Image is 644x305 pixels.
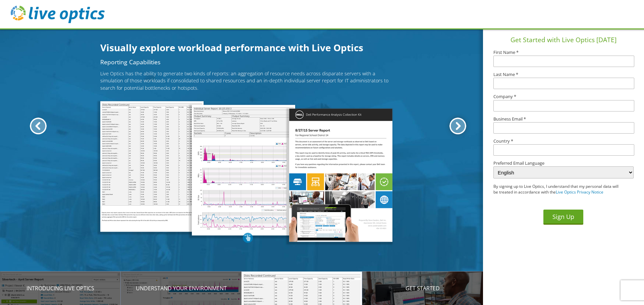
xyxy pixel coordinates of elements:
[493,139,634,143] label: Country *
[493,161,634,165] label: Preferred Email Language
[100,101,204,232] img: ViewHeaderThree
[121,284,241,292] p: Understand your environment
[486,35,641,45] h1: Get Started with Live Optics [DATE]
[556,189,603,195] a: Live Optics Privacy Notice
[100,59,395,65] h2: Reporting Capabilities
[493,50,634,55] label: First Name *
[493,117,634,121] label: Business Email *
[289,108,392,242] img: ViewHeaderThree
[100,41,395,55] h1: Visually explore workload performance with Live Optics
[493,94,634,99] label: Company *
[493,72,634,77] label: Last Name *
[192,105,295,235] img: ViewHeaderThree
[100,70,395,92] p: Live Optics has the ability to generate two kinds of reports: an aggregation of resource needs ac...
[493,184,620,195] p: By signing up to Live Optics, I understand that my personal data will be treated in accordance wi...
[362,284,483,292] p: Get Started
[543,210,583,225] button: Sign Up
[11,6,105,23] img: live_optics_svg.svg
